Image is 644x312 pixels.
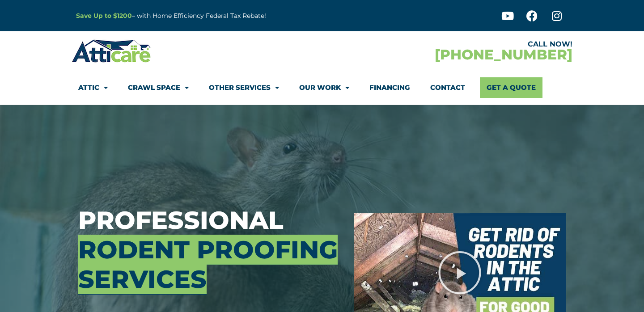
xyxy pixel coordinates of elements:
[78,77,108,98] a: Attic
[322,41,572,48] div: CALL NOW!
[76,11,366,21] p: – with Home Efficiency Federal Tax Rebate!
[78,77,566,98] nav: Menu
[78,235,338,294] span: Rodent Proofing Services
[480,77,542,98] a: Get A Quote
[430,77,465,98] a: Contact
[369,77,410,98] a: Financing
[76,12,132,20] a: Save Up to $1200
[209,77,279,98] a: Other Services
[4,218,148,285] iframe: Chat Invitation
[128,77,189,98] a: Crawl Space
[78,206,340,294] h3: Professional
[437,250,482,295] div: Play Video
[299,77,349,98] a: Our Work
